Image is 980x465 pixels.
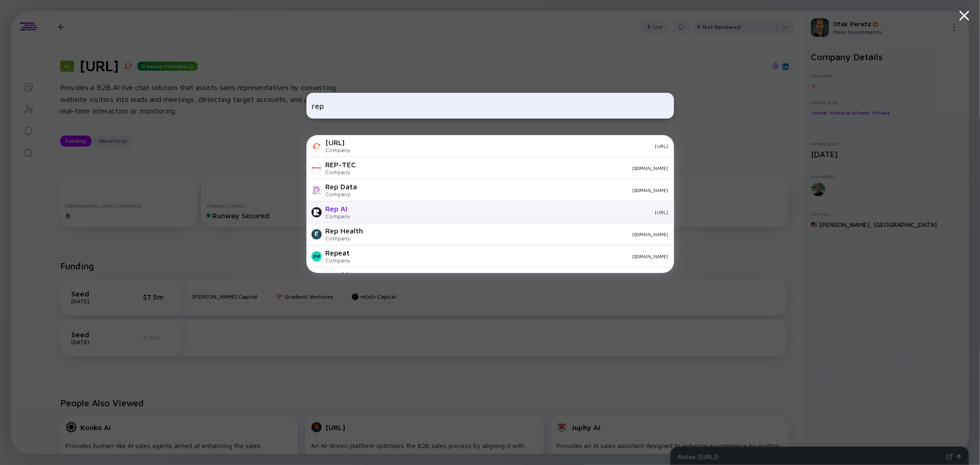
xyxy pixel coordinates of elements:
[326,257,351,264] div: Company
[326,227,363,235] div: Rep Health
[365,187,668,193] div: [DOMAIN_NAME]
[358,143,668,149] div: [URL]
[326,235,363,242] div: Company
[326,191,357,198] div: Company
[371,232,668,237] div: [DOMAIN_NAME]
[326,249,351,257] div: Repeat
[358,210,668,215] div: [URL]
[312,97,668,114] input: Search Company or Investor...
[326,160,356,169] div: REP-TEC
[363,165,668,171] div: [DOMAIN_NAME]
[326,147,351,153] div: Company
[326,213,351,220] div: Company
[326,138,351,147] div: [URL]
[326,271,353,279] div: Repable
[326,169,356,176] div: Company
[326,182,357,191] div: Rep Data
[358,254,668,259] div: [DOMAIN_NAME]
[326,204,351,213] div: Rep AI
